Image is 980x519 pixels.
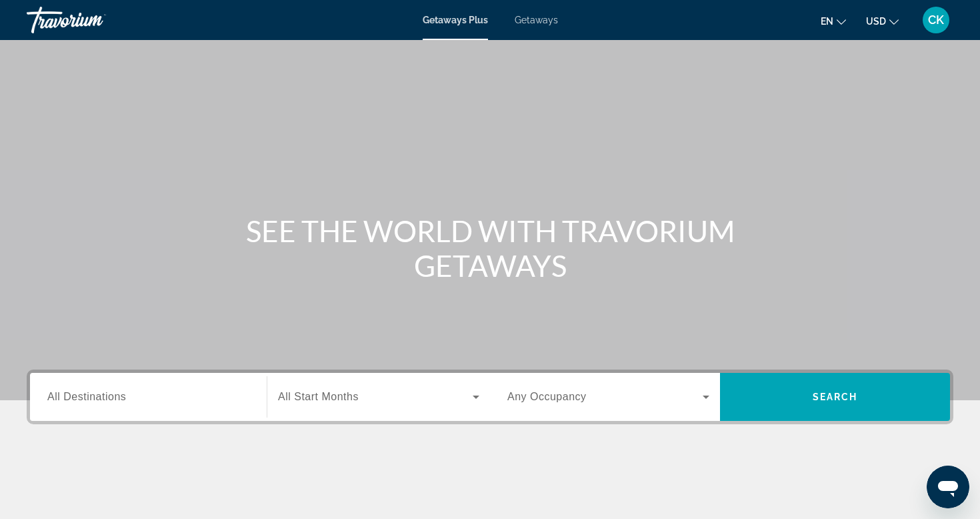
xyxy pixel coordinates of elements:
a: Travorium [27,3,160,37]
iframe: Button to launch messaging window [927,466,969,508]
span: Any Occupancy [507,391,587,402]
span: USD [866,16,886,27]
span: en [821,16,833,27]
button: Change currency [866,11,899,31]
span: All Destinations [47,391,126,402]
button: Search [720,373,950,421]
div: Search widget [30,373,950,421]
a: Getaways Plus [423,15,488,25]
button: User Menu [919,6,953,34]
input: Select destination [47,390,249,406]
span: All Start Months [278,391,359,402]
h1: SEE THE WORLD WITH TRAVORIUM GETAWAYS [240,213,740,283]
button: Change language [821,11,846,31]
a: Getaways [515,15,558,25]
span: CK [928,13,944,27]
span: Search [813,392,858,402]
